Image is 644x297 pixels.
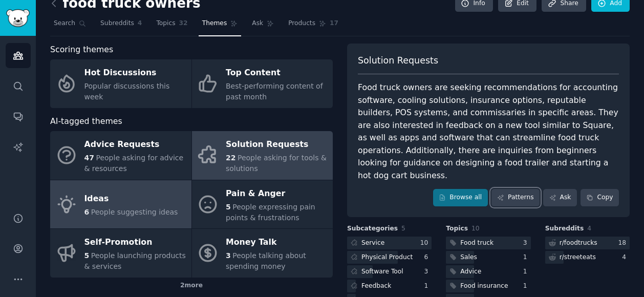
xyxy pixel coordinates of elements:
div: Service [361,239,384,248]
span: Subreddits [545,224,584,234]
div: 6 [424,253,432,262]
a: Physical Product6 [347,251,432,264]
a: Hot DiscussionsPopular discussions this week [50,59,191,108]
span: People expressing pain points & frustrations [226,203,315,222]
a: Service10 [347,237,432,249]
a: Sales1 [446,251,530,264]
a: Self-Promotion5People launching products & services [50,229,191,278]
span: Solution Requests [358,54,438,67]
span: Scoring themes [50,44,113,56]
div: 1 [523,253,531,262]
span: Best-performing content of past month [226,82,323,101]
div: 3 [523,239,531,248]
span: 17 [330,19,338,28]
span: 32 [179,19,188,28]
div: 18 [618,239,630,248]
button: Copy [581,189,619,206]
span: 5 [401,225,405,232]
div: 2 more [50,278,333,294]
div: Physical Product [361,253,413,262]
span: Products [288,19,315,28]
span: 3 [226,251,231,260]
div: Food truck [460,239,493,248]
div: Feedback [361,282,391,291]
span: 47 [84,154,94,162]
a: Solution Requests22People asking for tools & solutions [192,131,333,180]
div: Money Talk [226,235,328,251]
div: r/ streeteats [560,253,596,262]
a: Topics32 [153,15,191,36]
span: Themes [202,19,227,28]
a: Search [50,15,90,36]
div: r/ foodtrucks [560,239,597,248]
span: 6 [84,208,90,216]
span: AI-tagged themes [50,115,122,128]
div: Hot Discussions [84,65,186,81]
span: People suggesting ideas [91,208,178,216]
a: Ask [543,189,577,206]
img: GummySearch logo [6,9,30,27]
a: Patterns [491,189,540,206]
span: 5 [226,203,231,211]
span: People talking about spending money [226,251,306,270]
div: Solution Requests [226,137,328,153]
div: Advice [460,267,481,277]
div: 1 [424,282,432,291]
div: Sales [460,253,477,262]
span: People launching products & services [84,251,186,270]
span: 5 [84,251,90,260]
a: Themes [199,15,242,36]
span: 22 [226,154,235,162]
div: Ideas [84,191,178,207]
a: Software Tool3 [347,265,432,278]
a: Pain & Anger5People expressing pain points & frustrations [192,180,333,229]
a: Advice Requests47People asking for advice & resources [50,131,191,180]
a: r/streeteats4 [545,251,630,264]
a: Feedback1 [347,280,432,292]
span: Topics [446,224,468,234]
a: Subreddits4 [97,15,145,36]
div: Food insurance [460,282,508,291]
a: Ideas6People suggesting ideas [50,180,191,229]
a: Ask [248,15,277,36]
span: 4 [138,19,142,28]
div: 3 [424,267,432,277]
div: Pain & Anger [226,185,328,202]
a: Food truck3 [446,237,530,249]
a: Browse all [433,189,488,206]
a: Advice1 [446,265,530,278]
a: Top ContentBest-performing content of past month [192,59,333,108]
span: 10 [471,225,480,232]
a: Products17 [285,15,342,36]
span: Subreddits [100,19,134,28]
div: Advice Requests [84,137,186,153]
div: Top Content [226,65,328,81]
div: Software Tool [361,267,403,277]
span: Subcategories [347,224,398,234]
span: Topics [156,19,175,28]
span: People asking for advice & resources [84,154,184,173]
span: Popular discussions this week [84,82,170,101]
a: Money Talk3People talking about spending money [192,229,333,278]
a: r/foodtrucks18 [545,237,630,249]
div: 1 [523,267,531,277]
div: Food truck owners are seeking recommendations for accounting software, cooling solutions, insuran... [358,81,619,182]
div: 1 [523,282,531,291]
span: People asking for tools & solutions [226,154,327,173]
span: Search [54,19,75,28]
a: Food insurance1 [446,280,530,292]
div: Self-Promotion [84,235,186,251]
span: Ask [252,19,263,28]
span: 4 [587,225,591,232]
div: 10 [420,239,432,248]
div: 4 [622,253,630,262]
